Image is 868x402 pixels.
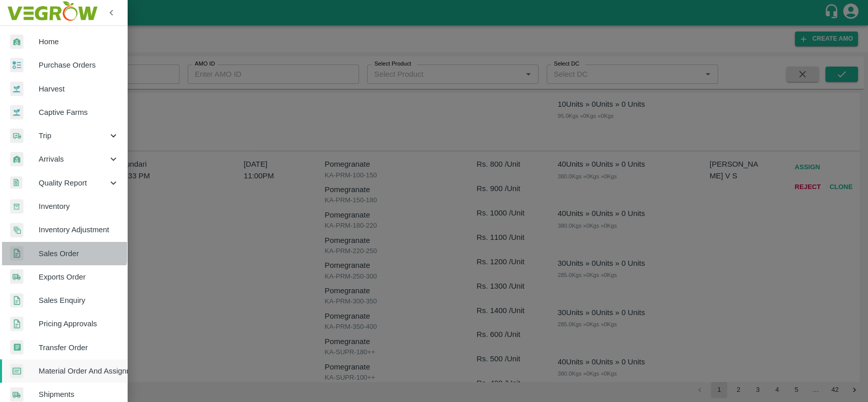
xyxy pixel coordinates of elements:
span: Harvest [39,83,119,95]
img: reciept [10,58,23,73]
span: Material Order And Assignment [39,365,119,377]
span: Arrivals [39,153,108,165]
img: centralMaterial [10,364,23,379]
span: Quality Report [39,177,108,189]
img: inventory [10,223,23,237]
span: Transfer Order [39,342,119,353]
img: qualityReport [10,176,22,189]
span: Home [39,36,119,47]
img: whInventory [10,199,23,214]
span: Inventory Adjustment [39,224,119,235]
img: whArrival [10,35,23,49]
img: sales [10,293,23,308]
span: Sales Enquiry [39,295,119,306]
span: Inventory [39,201,119,212]
img: harvest [10,81,23,97]
span: Shipments [39,389,119,400]
span: Sales Order [39,248,119,259]
span: Captive Farms [39,107,119,118]
img: delivery [10,129,23,143]
img: whTransfer [10,340,23,355]
img: whArrival [10,152,23,167]
img: sales [10,317,23,331]
span: Pricing Approvals [39,318,119,329]
span: Exports Order [39,271,119,283]
img: sales [10,246,23,261]
span: Purchase Orders [39,59,119,71]
img: shipments [10,387,23,402]
span: Trip [39,130,108,141]
img: shipments [10,269,23,284]
img: harvest [10,105,23,120]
